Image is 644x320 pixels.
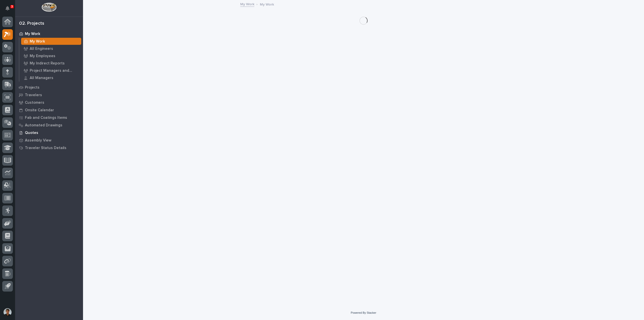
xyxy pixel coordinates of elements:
p: All Managers [30,76,53,80]
a: Customers [15,99,83,106]
a: Automated Drawings [15,121,83,129]
a: Travelers [15,91,83,99]
a: Quotes [15,129,83,136]
div: 02. Projects [19,21,44,26]
p: My Employees [30,54,55,58]
p: Travelers [25,93,42,97]
a: My Employees [19,52,83,59]
a: Projects [15,84,83,91]
p: All Engineers [30,47,53,51]
a: Onsite Calendar [15,106,83,114]
div: Notifications3 [6,6,13,14]
p: Traveler Status Details [25,146,66,150]
p: Fab and Coatings Items [25,116,67,120]
a: My Work [19,38,83,45]
a: My Indirect Reports [19,60,83,67]
a: My Work [15,30,83,38]
button: users-avatar [2,307,13,317]
p: My Work [30,39,45,44]
p: Quotes [25,131,38,135]
a: Assembly View [15,136,83,144]
a: Traveler Status Details [15,144,83,152]
p: Project Managers and Engineers [30,68,79,73]
p: Projects [25,85,39,90]
a: All Managers [19,74,83,81]
p: 3 [11,5,13,8]
img: Workspace Logo [42,3,56,12]
button: Notifications [2,3,13,14]
p: Assembly View [25,138,51,143]
p: My Work [25,32,40,36]
p: Automated Drawings [25,123,62,128]
p: Onsite Calendar [25,108,54,113]
a: Project Managers and Engineers [19,67,83,74]
a: My Work [240,1,254,7]
p: My Indirect Reports [30,61,65,66]
a: Fab and Coatings Items [15,114,83,121]
p: Customers [25,100,44,105]
p: My Work [260,1,274,7]
a: Powered By Stacker [351,311,376,314]
a: All Engineers [19,45,83,52]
